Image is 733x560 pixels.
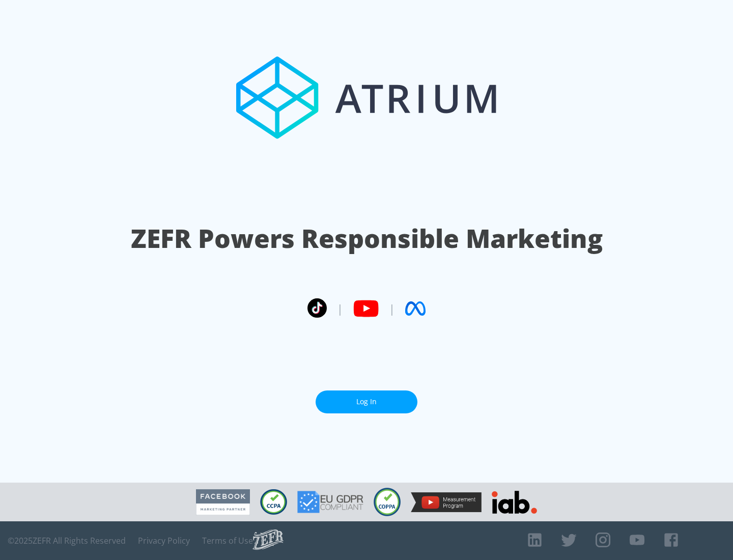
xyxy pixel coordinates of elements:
h1: ZEFR Powers Responsible Marketing [131,221,603,256]
img: YouTube Measurement Program [411,492,482,512]
img: IAB [492,491,537,514]
img: CCPA Compliant [260,489,287,515]
span: | [389,301,395,316]
img: COPPA Compliant [374,488,401,516]
span: | [337,301,343,316]
span: © 2025 ZEFR All Rights Reserved [8,536,126,546]
img: Facebook Marketing Partner [196,489,250,515]
a: Terms of Use [202,536,253,546]
img: GDPR Compliant [297,491,363,513]
a: Privacy Policy [138,536,190,546]
a: Log In [316,390,417,413]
